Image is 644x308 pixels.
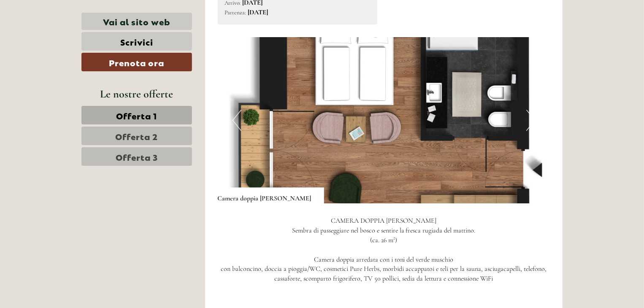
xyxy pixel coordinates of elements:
[116,151,158,162] span: Offerta 3
[81,13,192,30] a: Vai al sito web
[116,130,158,142] span: Offerta 2
[218,37,550,203] img: image
[81,32,192,51] a: Scrivici
[6,23,117,49] div: Buon giorno, come possiamo aiutarla?
[225,9,246,16] small: Partenza:
[13,41,113,47] small: 16:30
[149,6,183,21] div: lunedì
[526,110,535,131] button: Next
[218,187,324,203] div: Camera doppia [PERSON_NAME]
[283,219,333,237] button: Invia
[13,24,113,31] div: [GEOGRAPHIC_DATA]
[81,86,192,102] div: Le nostre offerte
[248,8,268,16] b: [DATE]
[218,216,550,284] p: CAMERA DOPPIA [PERSON_NAME] Sembra di passeggiare nel bosco e sentire la fresca rugiada del matti...
[233,110,241,131] button: Previous
[116,109,157,121] span: Offerta 1
[81,53,192,71] a: Prenota ora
